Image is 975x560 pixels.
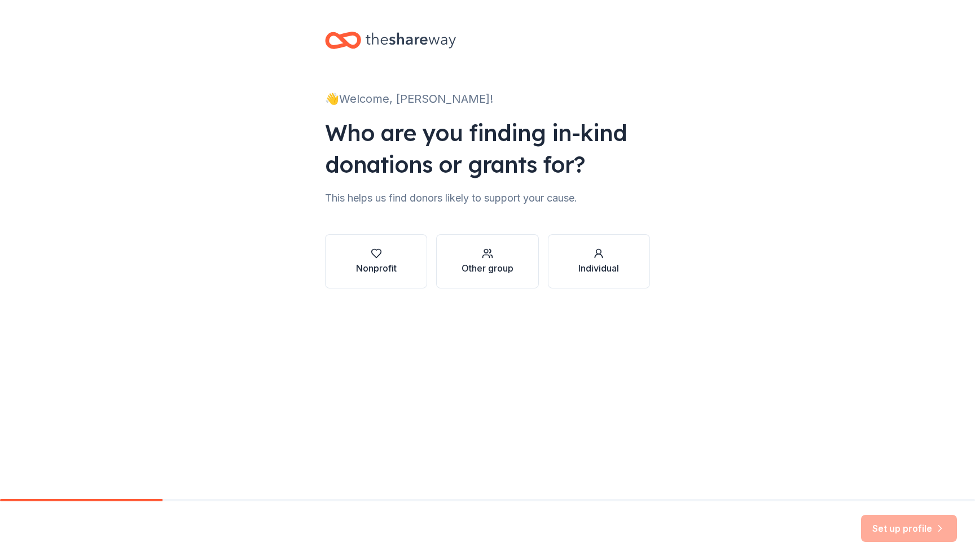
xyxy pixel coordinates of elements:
[325,117,650,180] div: Who are you finding in-kind donations or grants for?
[325,189,650,207] div: This helps us find donors likely to support your cause.
[462,261,513,275] div: Other group
[578,261,619,275] div: Individual
[325,234,427,288] button: Nonprofit
[356,261,397,275] div: Nonprofit
[325,90,650,108] div: 👋 Welcome, [PERSON_NAME]!
[436,234,538,288] button: Other group
[548,234,650,288] button: Individual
